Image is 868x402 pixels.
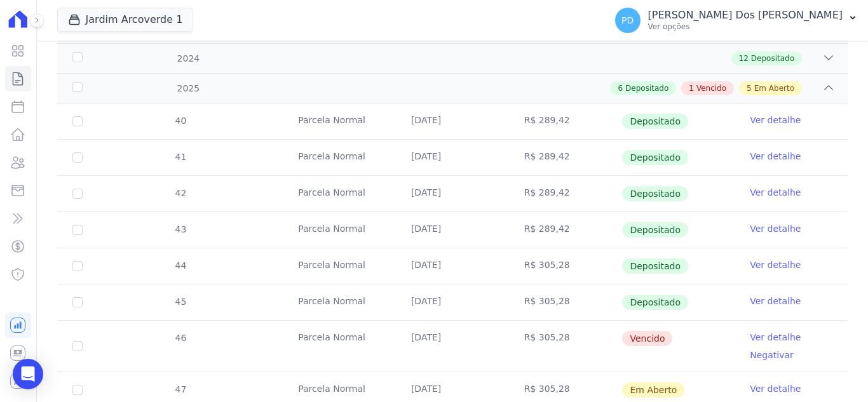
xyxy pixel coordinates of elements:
[174,333,187,343] span: 46
[750,222,801,235] a: Ver detalhe
[283,176,396,211] td: Parcela Normal
[72,225,83,235] input: Só é possível selecionar pagamentos em aberto
[750,258,801,271] a: Ver detalhe
[625,83,668,94] span: Depositado
[622,331,672,346] span: Vencido
[509,212,622,248] td: R$ 289,42
[72,341,83,351] input: default
[622,382,684,398] span: Em Aberto
[750,295,801,307] a: Ver detalhe
[283,104,396,139] td: Parcela Normal
[57,8,194,32] button: Jardim Arcoverde 1
[622,295,688,310] span: Depositado
[750,382,801,395] a: Ver detalhe
[605,3,868,38] button: PD [PERSON_NAME] Dos [PERSON_NAME] Ver opções
[648,9,843,22] p: [PERSON_NAME] Dos [PERSON_NAME]
[13,359,43,389] div: Open Intercom Messenger
[750,350,794,360] a: Negativar
[174,116,187,126] span: 40
[509,248,622,284] td: R$ 305,28
[648,22,843,32] p: Ver opções
[396,285,509,320] td: [DATE]
[621,16,634,25] span: PD
[174,224,187,234] span: 43
[618,83,623,94] span: 6
[283,285,396,320] td: Parcela Normal
[509,140,622,175] td: R$ 289,42
[750,186,801,199] a: Ver detalhe
[509,285,622,320] td: R$ 305,28
[174,152,187,162] span: 41
[750,114,801,126] a: Ver detalhe
[72,261,83,271] input: Só é possível selecionar pagamentos em aberto
[739,53,749,64] span: 12
[622,150,688,165] span: Depositado
[72,189,83,199] input: Só é possível selecionar pagamentos em aberto
[283,140,396,175] td: Parcela Normal
[396,212,509,248] td: [DATE]
[396,140,509,175] td: [DATE]
[696,83,726,94] span: Vencido
[622,222,688,238] span: Depositado
[174,297,187,307] span: 45
[622,258,688,274] span: Depositado
[283,212,396,248] td: Parcela Normal
[509,321,622,372] td: R$ 305,28
[396,248,509,284] td: [DATE]
[72,152,83,163] input: Só é possível selecionar pagamentos em aberto
[283,321,396,372] td: Parcela Normal
[396,176,509,211] td: [DATE]
[174,188,187,198] span: 42
[72,385,83,395] input: default
[283,248,396,284] td: Parcela Normal
[747,83,752,94] span: 5
[396,321,509,372] td: [DATE]
[509,176,622,211] td: R$ 289,42
[689,83,694,94] span: 1
[754,83,794,94] span: Em Aberto
[750,331,801,344] a: Ver detalhe
[750,150,801,163] a: Ver detalhe
[72,297,83,307] input: Só é possível selecionar pagamentos em aberto
[396,104,509,139] td: [DATE]
[622,114,688,129] span: Depositado
[174,384,187,394] span: 47
[622,186,688,201] span: Depositado
[72,116,83,126] input: Só é possível selecionar pagamentos em aberto
[174,260,187,271] span: 44
[751,53,794,64] span: Depositado
[509,104,622,139] td: R$ 289,42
